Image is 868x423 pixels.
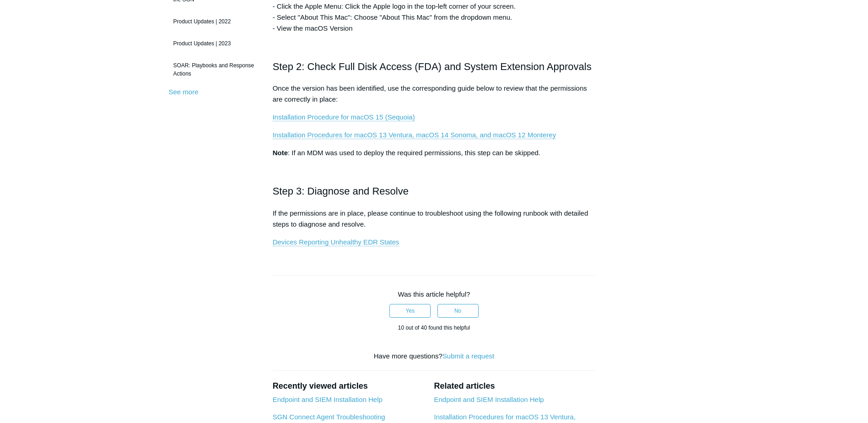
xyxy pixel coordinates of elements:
[273,183,596,199] h2: Step 3: Diagnose and Resolve
[437,304,479,318] button: This article was not helpful
[273,83,596,105] p: Once the version has been identified, use the corresponding guide below to review that the permis...
[273,147,596,158] p: : If an MDM was used to deploy the required permissions, this step can be skipped.
[273,59,596,75] h2: Step 2: Check Full Disk Access (FDA) and System Extension Approvals
[273,396,383,403] a: Endpoint and SIEM Installation Help
[434,396,544,403] a: Endpoint and SIEM Installation Help
[273,131,556,139] a: Installation Procedures for macOS 13 Ventura, macOS 14 Sonoma, and macOS 12 Monterey
[273,238,399,246] a: Devices Reporting Unhealthy EDR States
[273,413,385,421] a: SGN Connect Agent Troubleshooting
[273,149,288,157] strong: Note
[273,380,425,392] h2: Recently viewed articles
[442,352,494,360] a: Submit a request
[273,351,596,362] div: Have more questions?
[398,325,470,331] span: 10 out of 40 found this helpful
[398,290,470,298] span: Was this article helpful?
[169,35,259,52] a: Product Updates | 2023
[273,113,415,121] a: Installation Procedure for macOS 15 (Sequoia)
[434,380,595,392] h2: Related articles
[169,88,199,96] a: See more
[169,13,259,30] a: Product Updates | 2022
[273,208,596,230] p: If the permissions are in place, please continue to troubleshoot using the following runbook with...
[169,57,259,82] a: SOAR: Playbooks and Response Actions
[389,304,431,318] button: This article was helpful
[273,1,596,34] p: - Click the Apple Menu: Click the Apple logo in the top-left corner of your screen. - Select "Abo...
